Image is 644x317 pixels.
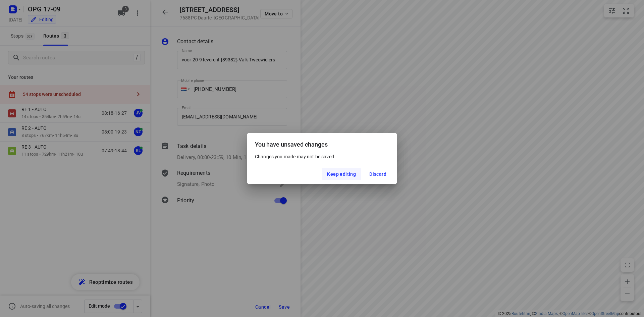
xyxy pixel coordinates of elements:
p: Changes you made may not be saved [255,153,389,160]
button: Keep editing [322,168,361,180]
div: You have unsaved changes [247,133,397,153]
button: Discard [364,168,392,180]
span: Discard [369,171,386,177]
span: Keep editing [327,171,356,177]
